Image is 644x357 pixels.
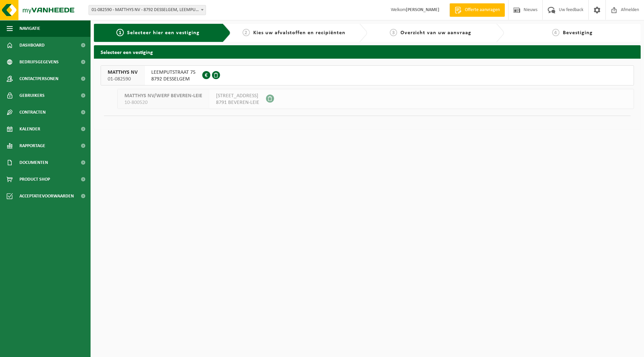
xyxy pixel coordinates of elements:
span: Selecteer hier een vestiging [127,30,200,36]
span: 01-082590 [108,76,138,82]
span: 8791 BEVEREN-LEIE [216,99,259,106]
span: Overzicht van uw aanvraag [400,30,471,36]
span: Documenten [19,154,48,171]
button: MATTHYS NV 01-082590 LEEMPUTSTRAAT 758792 DESSELGEM [101,65,634,85]
span: 01-082590 - MATTHYS NV - 8792 DESSELGEM, LEEMPUTSTRAAT 75 [89,5,206,15]
span: Contactpersonen [19,70,58,87]
span: Bedrijfsgegevens [19,54,59,70]
span: Offerte aanvragen [463,7,501,13]
span: 2 [243,29,250,36]
span: 10-800520 [124,99,202,106]
a: Offerte aanvragen [449,3,505,17]
span: 8792 DESSELGEM [151,76,196,82]
span: 01-082590 - MATTHYS NV - 8792 DESSELGEM, LEEMPUTSTRAAT 75 [89,5,206,15]
span: Kalender [19,121,40,137]
span: LEEMPUTSTRAAT 75 [151,69,196,76]
span: Bevestiging [563,30,593,36]
span: 4 [552,29,559,36]
span: Product Shop [19,171,50,188]
span: Kies uw afvalstoffen en recipiënten [253,30,345,36]
span: Rapportage [19,137,45,154]
span: Navigatie [19,20,40,37]
span: Acceptatievoorwaarden [19,188,74,204]
span: Gebruikers [19,87,45,104]
span: [STREET_ADDRESS] [216,93,259,99]
span: 1 [116,29,124,36]
span: Dashboard [19,37,45,54]
span: 3 [390,29,397,36]
span: Contracten [19,104,46,121]
span: MATTHYS NV [108,69,138,76]
strong: [PERSON_NAME] [406,7,439,12]
h2: Selecteer een vestiging [94,45,641,58]
span: MATTHYS NV/WERF BEVEREN-LEIE [124,93,202,99]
